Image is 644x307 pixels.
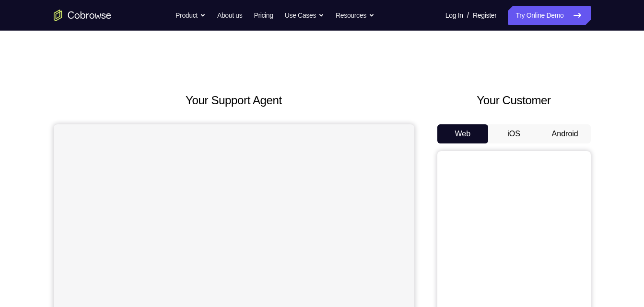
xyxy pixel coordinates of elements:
[467,10,469,21] span: /
[437,92,591,109] h2: Your Customer
[508,6,590,25] a: Try Online Demo
[54,92,414,109] h2: Your Support Agent
[445,6,463,25] a: Log In
[254,6,273,25] a: Pricing
[217,6,242,25] a: About us
[473,6,496,25] a: Register
[437,124,489,143] button: Web
[488,124,539,143] button: iOS
[539,124,591,143] button: Android
[285,6,324,25] button: Use Cases
[54,10,111,21] a: Go to the home page
[336,6,375,25] button: Resources
[176,6,206,25] button: Product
